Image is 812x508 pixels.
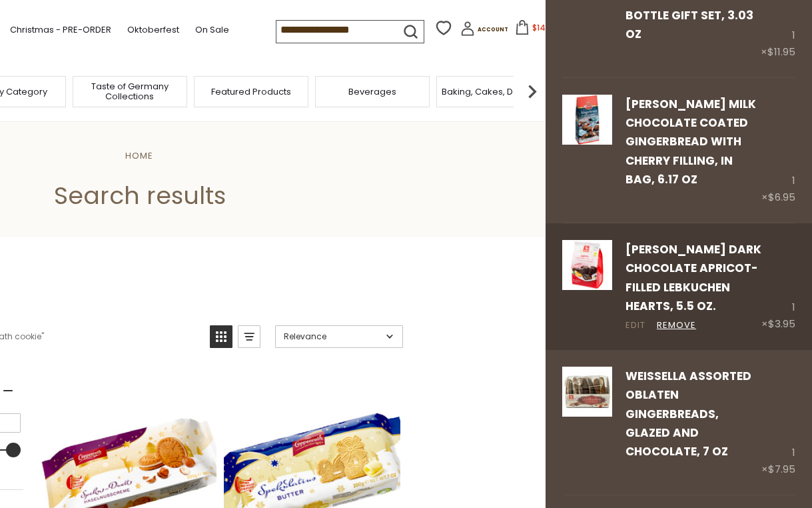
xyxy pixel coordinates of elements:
[348,87,396,97] a: Beverages
[767,45,795,59] span: $11.95
[625,96,756,187] a: [PERSON_NAME] Milk Chocolate Coated Gingerbread with Cherry Filling, in bag, 6.17 oz
[511,20,568,40] button: $143.45
[562,367,612,417] img: Weissella Assorted Oblaten Gingerbreads, Glazed and Chocolate, 7 oz
[761,95,795,206] div: 1 ×
[238,325,260,348] a: View list mode
[210,325,232,348] a: View grid mode
[562,240,612,333] a: Weiss Apricot Filled Lebkuchen Herzen in Dark Chocolate
[625,368,751,459] a: Weissella Assorted Oblaten Gingerbreads, Glazed and Chocolate, 7 oz
[761,367,795,478] div: 1 ×
[77,81,183,101] a: Taste of Germany Collections
[768,317,795,331] span: $3.95
[562,367,612,478] a: Weissella Assorted Oblaten Gingerbreads, Glazed and Chocolate, 7 oz
[442,87,545,97] a: Baking, Cakes, Desserts
[562,95,612,206] a: Wicklein Milk Chocolate Coated Gingerbread with Cherry Filling, in bag, 6.17 oz
[125,149,153,162] a: Home
[761,240,795,333] div: 1 ×
[562,240,612,290] img: Weiss Apricot Filled Lebkuchen Herzen in Dark Chocolate
[625,241,761,314] a: [PERSON_NAME] Dark Chocolate Apricot-Filled Lebkuchen Hearts, 5.5 oz.
[460,21,508,41] a: Account
[768,462,795,476] span: $7.95
[284,331,382,343] span: Relevance
[532,22,564,33] span: $143.45
[211,87,291,97] a: Featured Products
[127,23,179,37] a: Oktoberfest
[768,190,795,204] span: $6.95
[10,23,111,37] a: Christmas - PRE-ORDER
[519,78,546,105] img: next arrow
[195,23,229,37] a: On Sale
[625,319,645,333] a: Edit
[478,26,508,33] span: Account
[657,319,696,333] a: Remove
[275,325,403,348] a: Sort options
[562,95,612,145] img: Wicklein Milk Chocolate Coated Gingerbread with Cherry Filling, in bag, 6.17 oz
